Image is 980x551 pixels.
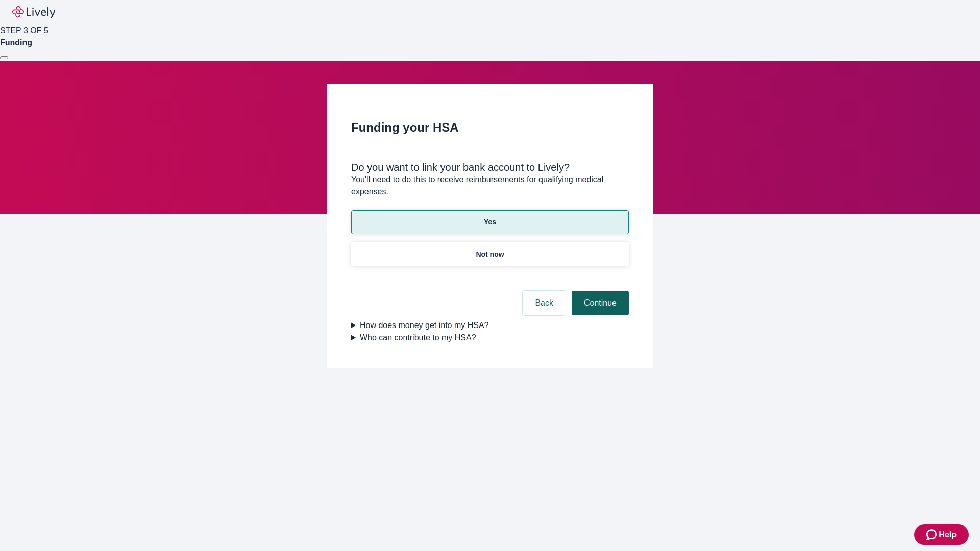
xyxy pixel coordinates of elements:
p: Not now [476,249,504,260]
summary: How does money get into my HSA? [351,319,629,332]
button: Yes [351,210,629,234]
p: Yes [484,217,496,228]
span: Help [939,529,957,541]
summary: Who can contribute to my HSA? [351,332,629,344]
p: You'll need to do this to receive reimbursements for qualifying medical expenses. [351,173,629,198]
button: Not now [351,242,629,266]
div: Do you want to link your bank account to Lively? [351,161,629,173]
h2: Funding your HSA [351,118,629,137]
button: Continue [572,291,629,315]
img: Lively [12,6,55,18]
button: Back [523,291,566,315]
button: Zendesk support iconHelp [914,524,969,545]
svg: Zendesk support icon [926,529,939,541]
